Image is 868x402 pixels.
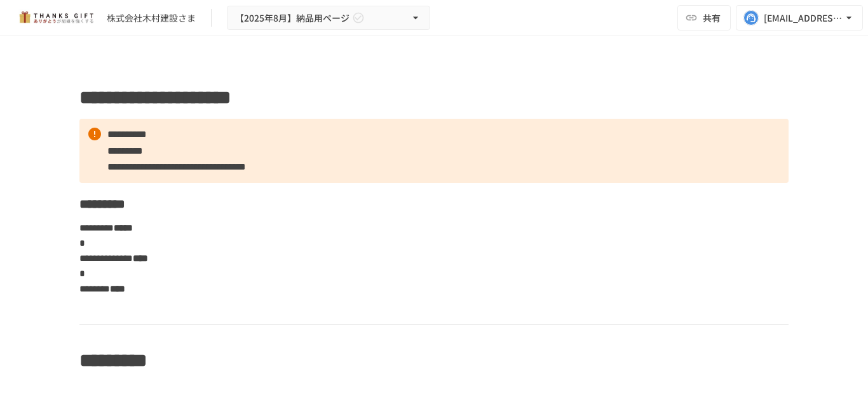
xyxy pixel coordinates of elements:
[15,8,97,28] img: mMP1OxWUAhQbsRWCurg7vIHe5HqDpP7qZo7fRoNLXQh
[736,5,863,30] button: [EMAIL_ADDRESS][DOMAIN_NAME]
[227,6,430,30] button: 【2025年8月】納品用ページ
[235,10,349,26] span: 【2025年8月】納品用ページ
[107,11,196,25] div: 株式会社木村建設さま
[677,5,731,30] button: 共有
[703,11,721,25] span: 共有
[764,10,843,26] div: [EMAIL_ADDRESS][DOMAIN_NAME]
